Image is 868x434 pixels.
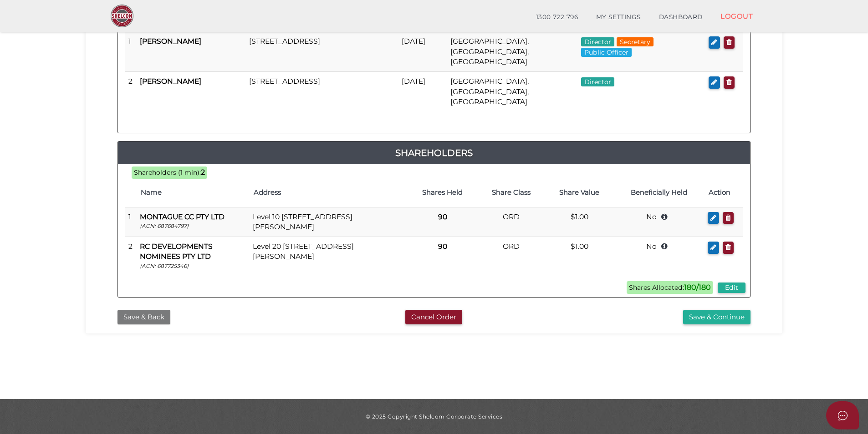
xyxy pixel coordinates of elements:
h4: Action [709,189,739,197]
td: 2 [125,72,136,111]
h4: Share Value [550,189,609,197]
h4: Shares Held [413,189,472,197]
h4: Name [141,189,245,197]
button: Save & Back [117,310,170,325]
b: [PERSON_NAME] [140,77,201,86]
b: 90 [438,212,447,221]
h4: Address [254,189,403,197]
span: Shares Allocated: [627,281,713,294]
span: Public Officer [581,48,632,57]
a: MY SETTINGS [587,8,650,26]
button: Cancel Order [405,310,462,325]
td: [STREET_ADDRESS] [245,32,398,72]
td: ORD [477,207,545,237]
td: Level 10 [STREET_ADDRESS][PERSON_NAME] [249,207,408,237]
td: No [614,237,705,274]
td: [GEOGRAPHIC_DATA], [GEOGRAPHIC_DATA], [GEOGRAPHIC_DATA] [447,72,577,111]
td: 2 [125,237,136,274]
span: Shareholders (1 min): [134,168,201,177]
a: LOGOUT [711,7,762,25]
td: [DATE] [398,32,447,72]
p: (ACN: 687684797) [140,222,245,230]
td: 1 [125,207,136,237]
span: Director [581,77,614,86]
button: Open asap [826,401,859,429]
h4: Share Class [481,189,541,197]
td: [GEOGRAPHIC_DATA], [GEOGRAPHIC_DATA], [GEOGRAPHIC_DATA] [447,32,577,72]
td: ORD [477,237,545,274]
td: [STREET_ADDRESS] [245,72,398,111]
b: 180/180 [684,283,711,292]
div: © 2025 Copyright Shelcom Corporate Services [92,413,776,420]
b: 2 [201,168,205,177]
td: No [614,207,705,237]
a: DASHBOARD [650,8,712,26]
td: Level 20 [STREET_ADDRESS][PERSON_NAME] [249,237,408,274]
b: [PERSON_NAME] [140,37,201,45]
td: $1.00 [545,237,613,274]
b: MONTAGUE CC PTY LTD [140,212,225,221]
td: [DATE] [398,72,447,111]
td: $1.00 [545,207,613,237]
p: (ACN: 687725346) [140,262,245,270]
span: Secretary [617,37,654,46]
td: 1 [125,32,136,72]
h4: Beneficially Held [618,189,700,197]
a: 1300 722 796 [527,8,587,26]
b: RC DEVELOPMENTS NOMINEES PTY LTD [140,242,213,261]
button: Save & Continue [683,310,751,325]
span: Director [581,37,614,46]
a: Shareholders [118,146,750,160]
b: 90 [438,242,447,251]
button: Edit [718,283,745,293]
